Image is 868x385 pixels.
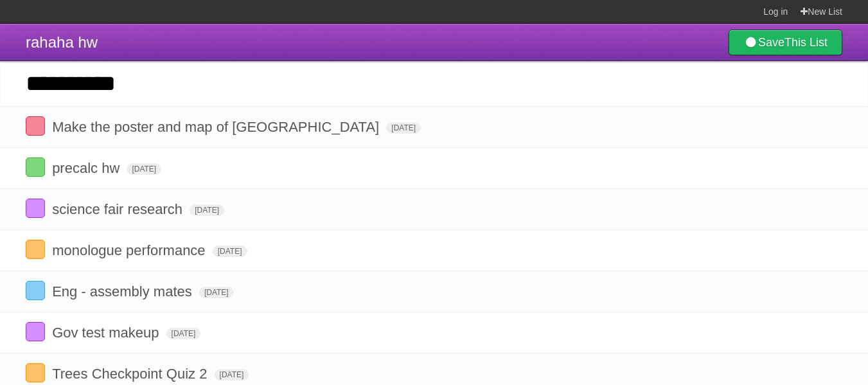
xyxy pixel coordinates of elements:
[52,242,208,258] span: monologue performance
[26,33,98,51] span: rahaha hw
[26,199,45,218] label: Done
[729,30,842,55] a: SaveThis List
[190,204,224,216] span: [DATE]
[784,36,828,49] b: This List
[52,201,186,217] span: science fair research
[166,328,201,339] span: [DATE]
[52,325,162,341] span: Gov test makeup
[386,122,421,134] span: [DATE]
[26,116,45,136] label: Done
[127,163,161,175] span: [DATE]
[26,157,45,177] label: Done
[52,119,382,135] span: Make the poster and map of [GEOGRAPHIC_DATA]
[26,322,45,341] label: Done
[215,369,249,381] span: [DATE]
[199,287,234,298] span: [DATE]
[26,281,45,300] label: Done
[52,160,123,176] span: precalc hw
[213,246,247,257] span: [DATE]
[26,240,45,259] label: Done
[26,363,45,382] label: Done
[52,366,210,382] span: Trees Checkpoint Quiz 2
[52,283,195,300] span: Eng - assembly mates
